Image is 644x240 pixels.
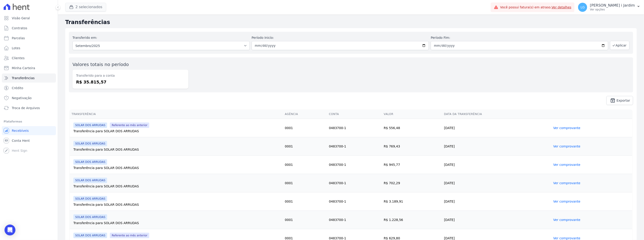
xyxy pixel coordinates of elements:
[76,79,185,85] dd: R$ 35.815,57
[610,98,616,103] i: unarchive
[327,137,382,156] td: 0483700-1
[327,174,382,192] td: 0483700-1
[283,137,327,156] td: 0001
[76,73,185,78] dt: Transferido para a conta
[382,192,442,211] td: R$ 3.189,91
[590,3,635,8] p: [PERSON_NAME] i Jardim
[12,76,35,80] span: Transferências
[65,3,106,11] button: 2 selecionados
[73,184,281,189] div: Transferência para SOLAR DOS ARRUDAS
[12,66,35,70] span: Minha Carteira
[110,122,149,128] span: Referente ao mês anterior
[283,211,327,229] td: 0001
[553,126,580,130] a: Ver comprovante
[617,99,630,102] span: Exportar
[73,233,107,238] span: SOLAR DOS ARRUDAS
[2,73,56,83] a: Transferências
[327,156,382,174] td: 0483700-1
[72,62,129,67] label: Valores totais no período
[73,178,107,183] span: SOLAR DOS ARRUDAS
[382,156,442,174] td: R$ 945,77
[553,218,580,222] a: Ver comprovante
[442,156,551,174] td: [DATE]
[12,106,40,110] span: Troca de Arquivos
[2,83,56,93] a: Crédito
[382,211,442,229] td: R$ 1.228,56
[553,163,580,167] a: Ver comprovante
[12,56,24,60] span: Clientes
[73,202,281,207] div: Transferência para SOLAR DOS ARRUDAS
[2,24,56,33] a: Contratos
[12,26,27,30] span: Contratos
[442,192,551,211] td: [DATE]
[327,192,382,211] td: 0483700-1
[327,110,382,119] th: Conta
[283,156,327,174] td: 0001
[70,110,283,119] th: Transferência
[73,147,281,152] div: Transferência para SOLAR DOS ARRUDAS
[327,211,382,229] td: 0483700-1
[606,96,633,105] a: unarchive Exportar
[73,141,107,146] span: SOLAR DOS ARRUDAS
[12,46,20,50] span: Lotes
[2,34,56,43] a: Parcelas
[283,174,327,192] td: 0001
[552,5,572,9] a: Ver detalhes
[12,36,25,40] span: Parcelas
[2,14,56,23] a: Visão Geral
[73,129,281,133] div: Transferência para SOLAR DOS ARRUDAS
[2,126,56,135] a: Recebíveis
[382,110,442,119] th: Valor
[5,225,15,235] div: Open Intercom Messenger
[73,221,281,225] div: Transferência para SOLAR DOS ARRUDAS
[2,93,56,103] a: Negativação
[382,174,442,192] td: R$ 702,29
[442,137,551,156] td: [DATE]
[72,36,97,39] label: Transferido em:
[73,166,281,170] div: Transferência para SOLAR DOS ARRUDAS
[110,233,149,238] span: Referente ao mês anterior
[574,1,644,14] button: LG [PERSON_NAME] i Jardim Ver opções
[12,16,30,20] span: Visão Geral
[73,214,107,220] span: SOLAR DOS ARRUDAS
[553,181,580,185] a: Ver comprovante
[553,200,580,203] a: Ver comprovante
[590,8,635,11] p: Ver opções
[283,192,327,211] td: 0001
[73,122,107,128] span: SOLAR DOS ARRUDAS
[283,119,327,137] td: 0001
[500,5,572,10] span: Você possui fatura(s) em atraso.
[382,119,442,137] td: R$ 556,48
[442,174,551,192] td: [DATE]
[252,35,429,40] label: Período Inicío:
[442,110,551,119] th: Data da Transferência
[65,18,637,26] h2: Transferências
[2,54,56,63] a: Clientes
[553,144,580,148] a: Ver comprovante
[73,159,107,165] span: SOLAR DOS ARRUDAS
[2,103,56,113] a: Troca de Arquivos
[2,64,56,73] a: Minha Carteira
[4,119,54,124] div: Plataformas
[442,119,551,137] td: [DATE]
[581,6,585,9] span: LG
[553,236,580,240] a: Ver comprovante
[2,136,56,145] a: Conta Hent
[12,86,23,90] span: Crédito
[431,35,608,40] label: Período Fim:
[12,96,32,100] span: Negativação
[382,137,442,156] td: R$ 769,43
[12,138,30,143] span: Conta Hent
[12,128,29,133] span: Recebíveis
[2,44,56,53] a: Lotes
[283,110,327,119] th: Agência
[442,211,551,229] td: [DATE]
[73,196,107,201] span: SOLAR DOS ARRUDAS
[327,119,382,137] td: 0483700-1
[610,41,630,50] button: Aplicar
